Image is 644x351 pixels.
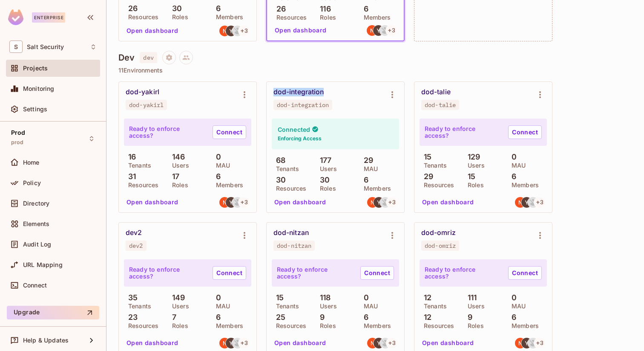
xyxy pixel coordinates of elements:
[168,303,189,310] p: Users
[316,293,331,302] p: 118
[23,159,40,166] span: Home
[272,5,286,13] p: 26
[277,242,311,249] div: dod-nitzan
[236,227,253,244] button: Environment settings
[11,139,24,146] span: prod
[316,165,337,172] p: Users
[278,135,322,142] h6: Enforcing Access
[536,340,543,346] span: + 3
[359,176,368,184] p: 6
[421,229,456,237] div: dod-omriz
[123,24,182,38] button: Open dashboard
[528,338,538,348] img: baro@salt.security
[232,26,243,36] img: baro@salt.security
[140,52,157,63] span: dev
[124,162,151,169] p: Tenants
[507,322,539,329] p: Members
[532,227,549,244] button: Environment settings
[374,197,384,208] img: yakirl@salt.security
[212,313,221,322] p: 6
[168,293,185,302] p: 149
[373,25,384,36] img: yakirl@salt.security
[507,182,539,189] p: Members
[316,156,332,165] p: 177
[420,172,433,181] p: 29
[241,28,247,34] span: + 3
[23,282,47,289] span: Connect
[463,162,485,169] p: Users
[508,125,542,139] a: Connect
[226,338,236,348] img: yakirl@salt.security
[463,182,484,189] p: Roles
[419,336,477,350] button: Open dashboard
[168,313,176,322] p: 7
[359,14,391,21] p: Members
[419,195,477,209] button: Open dashboard
[124,153,136,161] p: 16
[124,313,138,322] p: 23
[272,156,285,165] p: 68
[273,229,309,237] div: dod-nitzan
[380,338,391,348] img: baro@salt.security
[23,200,49,207] span: Directory
[277,102,329,108] div: dod-integration
[271,23,330,37] button: Open dashboard
[23,241,51,248] span: Audit Log
[463,153,480,161] p: 129
[126,88,159,96] div: dod-yakirl
[271,336,330,350] button: Open dashboard
[23,261,63,268] span: URL Mapping
[124,182,158,189] p: Resources
[277,266,354,280] p: Ready to enforce access?
[168,153,185,161] p: 146
[272,176,286,184] p: 30
[23,180,41,186] span: Policy
[272,14,307,21] p: Resources
[507,293,517,302] p: 0
[32,12,65,23] div: Enterprise
[124,293,138,302] p: 35
[515,338,526,348] img: nitzanb@salt.security
[118,52,135,63] h4: Dev
[425,102,456,108] div: dod-talie
[129,242,143,249] div: dev2
[168,182,188,189] p: Roles
[272,185,306,192] p: Resources
[359,165,378,172] p: MAU
[316,322,336,329] p: Roles
[126,229,142,237] div: dev2
[521,338,532,348] img: yakirl@salt.security
[9,41,23,53] span: S
[124,172,136,181] p: 31
[219,338,230,348] img: nitzanb@salt.security
[219,26,230,36] img: nitzanb@salt.security
[359,5,368,13] p: 6
[388,340,395,346] span: + 3
[23,106,47,113] span: Settings
[359,185,391,192] p: Members
[359,156,373,165] p: 29
[463,293,477,302] p: 111
[359,303,378,310] p: MAU
[384,86,401,103] button: Environment settings
[212,153,221,161] p: 0
[367,197,378,208] img: nitzanb@salt.security
[420,313,431,322] p: 12
[388,199,395,205] span: + 3
[420,303,447,310] p: Tenants
[129,266,206,280] p: Ready to enforce access?
[272,303,299,310] p: Tenants
[420,153,431,161] p: 15
[129,102,164,108] div: dod-yakirl
[8,9,23,25] img: SReyMgAAAABJRU5ErkJggg==
[425,125,501,139] p: Ready to enforce access?
[123,195,182,209] button: Open dashboard
[359,313,368,322] p: 6
[420,322,454,329] p: Resources
[241,340,247,346] span: + 3
[212,322,243,329] p: Members
[507,153,517,161] p: 0
[425,266,501,280] p: Ready to enforce access?
[212,303,230,310] p: MAU
[212,162,230,169] p: MAU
